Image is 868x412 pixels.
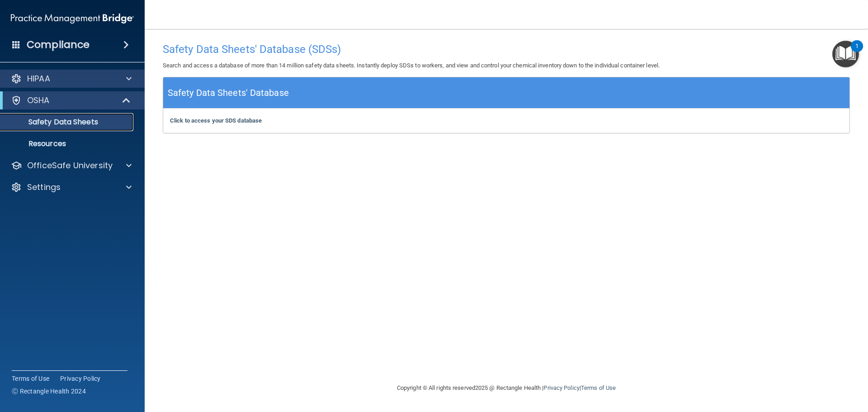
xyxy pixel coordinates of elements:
[12,387,86,396] span: Ⓒ Rectangle Health 2024
[6,139,129,148] p: Resources
[855,46,859,58] div: 1
[60,374,101,383] a: Privacy Policy
[27,182,61,193] p: Settings
[832,41,859,67] button: Open Resource Center, 1 new notification
[341,374,671,403] div: Copyright © All rights reserved 2025 @ Rectangle Health | |
[27,95,50,106] p: OSHA
[168,85,289,101] h5: Safety Data Sheets' Database
[11,160,132,171] a: OfficeSafe University
[11,182,132,193] a: Settings
[170,117,262,124] a: Click to access your SDS database
[11,73,132,84] a: HIPAA
[163,60,850,71] p: Search and access a database of more than 14 million safety data sheets. Instantly deploy SDSs to...
[11,95,131,106] a: OSHA
[543,384,579,391] a: Privacy Policy
[11,9,134,28] img: PMB logo
[6,118,129,127] p: Safety Data Sheets
[12,374,49,383] a: Terms of Use
[581,384,616,391] a: Terms of Use
[27,73,50,84] p: HIPAA
[27,38,90,51] h4: Compliance
[27,160,113,171] p: OfficeSafe University
[163,43,850,55] h4: Safety Data Sheets' Database (SDSs)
